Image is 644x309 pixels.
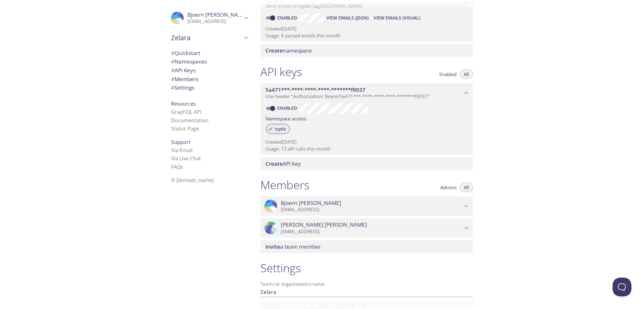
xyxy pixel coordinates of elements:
span: Invite [265,243,280,250]
label: Team (or organization) name: [260,282,326,286]
span: # [171,49,175,57]
div: Create namespace [260,44,473,57]
div: Bjoern Heckel [166,8,253,28]
button: All [460,69,473,79]
span: © [DOMAIN_NAME] [171,177,214,184]
div: Bjoern Heckel [260,196,473,216]
div: Invite a team member [260,240,473,253]
div: Namespaces [166,57,253,66]
p: [EMAIL_ADDRESS] [187,18,242,25]
a: GraphQL API [171,108,201,115]
iframe: Help Scout Beacon - Open [613,278,631,296]
span: Quickstart [171,49,200,57]
div: Quickstart [166,49,253,58]
span: s [180,163,183,170]
span: [PERSON_NAME] [PERSON_NAME] [281,221,367,228]
span: # [171,75,175,83]
a: Enabled [276,15,300,21]
span: # [171,67,175,74]
span: View Emails (JSON) [326,14,369,22]
h1: API keys [260,65,302,79]
span: Namespaces [171,58,207,65]
a: Enabled [276,105,300,111]
h1: Members [260,178,309,192]
span: Bjoern [PERSON_NAME] [187,11,248,18]
div: Team Settings [166,83,253,92]
span: # [171,84,175,91]
span: Support [171,139,191,146]
p: [EMAIL_ADDRESS] [281,229,462,235]
div: Members [166,75,253,84]
span: Resources [171,100,196,107]
span: API Keys [171,67,196,74]
a: Via Email [171,147,192,154]
div: nysls [266,124,290,134]
div: Nikolas Schriefer [260,218,473,238]
button: View Emails (Visual) [371,13,423,23]
p: Usage: 13 API calls this month [265,146,468,152]
span: Create [265,47,283,54]
h1: Settings [260,261,473,275]
p: [EMAIL_ADDRESS] [281,207,462,213]
span: Create [265,160,283,167]
a: Status Page [171,125,199,132]
button: Admins [436,183,460,192]
div: Zelara [166,30,253,46]
div: API Keys [166,66,253,75]
span: a team member [265,243,321,250]
span: # [171,58,175,65]
span: Zelara [171,33,242,42]
a: FAQ [171,163,183,170]
a: Via Live Chat [171,155,201,162]
span: API key [265,160,301,167]
span: Settings [171,84,194,91]
span: nysls [271,126,290,132]
a: Documentation [171,117,208,124]
span: Members [171,75,198,83]
button: Enabled [436,69,460,79]
button: All [460,183,473,192]
p: Usage: 8 parsed emails this month [265,32,468,39]
span: namespace [265,47,312,54]
span: Bjoern [PERSON_NAME] [281,200,341,207]
span: View Emails (Visual) [374,14,420,22]
p: Created [DATE] [265,25,468,32]
p: Created [DATE] [265,139,468,145]
label: Namespace access: [265,113,307,123]
div: Create API Key [260,157,473,170]
button: View Emails (JSON) [324,13,371,23]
